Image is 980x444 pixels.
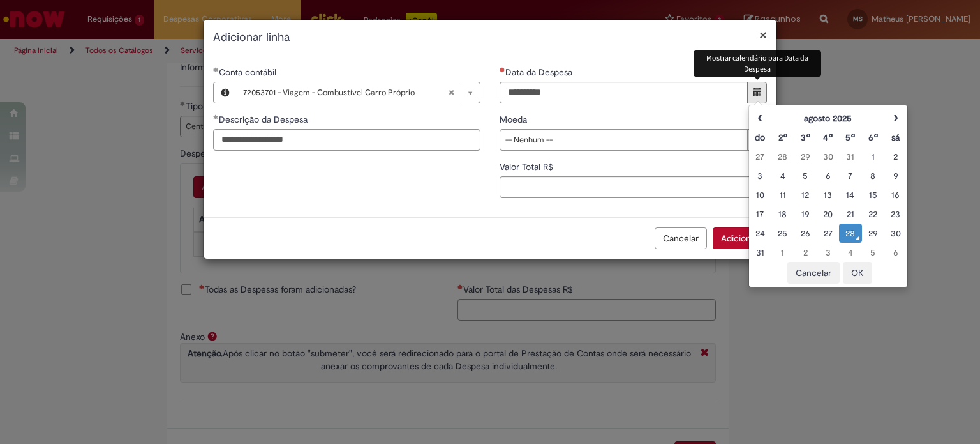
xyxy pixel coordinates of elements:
[865,208,881,220] div: 22 August 2025 Friday
[752,208,768,220] div: 17 August 2025 Sunday
[749,128,771,147] th: Domingo
[775,227,791,240] div: 25 August 2025 Monday
[842,246,858,259] div: 04 September 2025 Thursday
[505,66,575,78] span: Data da Despesa
[865,227,881,240] div: 29 August 2025 Friday
[213,114,219,119] span: Obrigatório Preenchido
[839,128,861,147] th: Quinta-feira
[775,208,791,220] div: 18 August 2025 Monday
[820,246,836,259] div: 03 September 2025 Wednesday
[817,128,839,147] th: Quarta-feira
[865,150,881,163] div: 01 August 2025 Friday
[884,109,907,128] th: Próximo mês
[771,109,884,128] th: agosto 2025. Alternar mês
[219,66,279,78] span: Necessários - Conta contábil
[237,82,480,103] a: 72053701 - Viagem - Combustível Carro PróprioLimpar campo Conta contábil
[500,114,530,125] span: Moeda
[820,227,836,240] div: 27 August 2025 Wednesday
[794,128,816,147] th: Terça-feira
[887,150,903,163] div: 02 August 2025 Saturday
[797,150,813,163] div: 29 July 2025 Tuesday
[820,169,836,182] div: 06 August 2025 Wednesday
[787,262,840,284] button: Cancelar
[842,188,858,201] div: 14 August 2025 Thursday
[505,130,741,150] span: -- Nenhum --
[887,169,903,182] div: 09 August 2025 Saturday
[219,114,310,125] span: Descrição da Despesa
[500,176,767,198] input: Valor Total R$
[500,82,748,103] input: Data da Despesa
[865,169,881,182] div: 08 August 2025 Friday
[820,188,836,201] div: 13 August 2025 Wednesday
[884,128,907,147] th: Sábado
[752,150,768,163] div: 27 July 2025 Sunday
[797,208,813,220] div: 19 August 2025 Tuesday
[771,128,794,147] th: Segunda-feira
[820,208,836,220] div: 20 August 2025 Wednesday
[842,227,858,240] div: O seletor de data foi aberto.28 August 2025 Thursday
[842,169,858,182] div: 07 August 2025 Thursday
[442,82,461,103] abbr: Limpar campo Conta contábil
[655,227,707,249] button: Cancelar
[797,246,813,259] div: 02 September 2025 Tuesday
[752,246,768,259] div: 31 August 2025 Sunday
[752,169,768,182] div: 03 August 2025 Sunday
[752,227,768,240] div: 24 August 2025 Sunday
[842,208,858,220] div: 21 August 2025 Thursday
[749,109,771,128] th: Mês anterior
[775,169,791,182] div: 04 August 2025 Monday
[759,28,767,42] button: Fechar modal
[842,150,858,163] div: 31 July 2025 Thursday
[865,188,881,201] div: 15 August 2025 Friday
[500,161,556,172] span: Valor Total R$
[213,129,480,151] input: Descrição da Despesa
[748,105,908,287] div: Escolher data
[887,227,903,240] div: 30 August 2025 Saturday
[500,67,505,72] span: Necessários
[820,150,836,163] div: 30 July 2025 Wednesday
[713,227,767,249] button: Adicionar
[775,188,791,201] div: 11 August 2025 Monday
[752,188,768,201] div: 10 August 2025 Sunday
[243,82,448,103] span: 72053701 - Viagem - Combustível Carro Próprio
[797,188,813,201] div: 12 August 2025 Tuesday
[213,29,767,46] h2: Adicionar linha
[887,246,903,259] div: 06 September 2025 Saturday
[747,82,767,103] button: Mostrar calendário para Data da Despesa
[797,169,813,182] div: 05 August 2025 Tuesday
[862,128,884,147] th: Sexta-feira
[775,150,791,163] div: 28 July 2025 Monday
[213,67,219,72] span: Obrigatório Preenchido
[214,82,237,103] button: Conta contábil, Visualizar este registro 72053701 - Viagem - Combustível Carro Próprio
[775,246,791,259] div: 01 September 2025 Monday
[887,208,903,220] div: 23 August 2025 Saturday
[694,50,821,76] div: Mostrar calendário para Data da Despesa
[797,227,813,240] div: 26 August 2025 Tuesday
[865,246,881,259] div: 05 September 2025 Friday
[887,188,903,201] div: 16 August 2025 Saturday
[843,262,872,284] button: OK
